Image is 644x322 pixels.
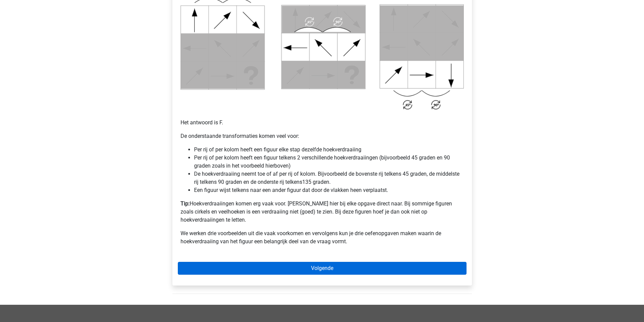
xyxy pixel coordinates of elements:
[194,186,464,194] li: Een figuur wijst telkens naar een ander figuur dat door de vlakken heen verplaatst.
[194,170,464,186] li: De hoekverdraaiing neemt toe of af per rij of kolom. Bijvoorbeeld de bovenste rij telkens 45 grad...
[194,146,464,154] li: Per rij of per kolom heeft een figuur elke stap dezelfde hoekverdraaiing
[194,154,464,170] li: Per rij of per kolom heeft een figuur telkens 2 verschillende hoekverdraaiingen (bijvoorbeeld 45 ...
[181,229,464,246] p: We werken drie voorbeelden uit die vaak voorkomen en vervolgens kun je drie oefenopgaven maken wa...
[181,110,464,127] p: Het antwoord is F.
[181,132,464,140] p: De onderstaande transformaties komen veel voor:
[178,262,467,275] a: Volgende
[181,200,190,207] b: Tip:
[181,200,464,224] p: Hoekverdraaiingen komen erg vaak voor. [PERSON_NAME] hier bij elke opgave direct naar. Bij sommig...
